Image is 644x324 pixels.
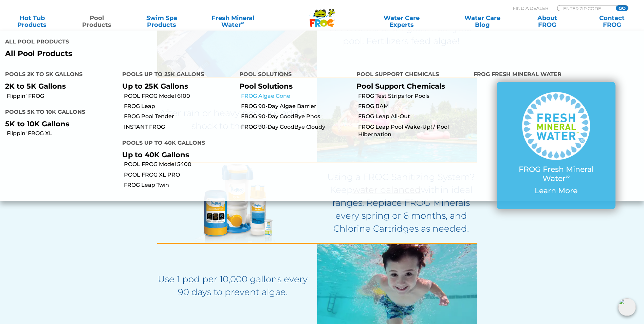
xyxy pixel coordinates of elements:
a: FROG Leap Pool Wake-Up! / Pool Hibernation [358,123,468,139]
a: FROG 90-Day GoodBye Phos [241,113,351,120]
input: GO [616,5,628,11]
a: ContactFROG [587,15,637,28]
a: All Pool Products [5,49,317,58]
a: Hot TubProducts [7,15,57,28]
a: FROG BAM [358,103,468,110]
a: AboutFROG [522,15,572,28]
a: FROG 90-Day Algae Barrier [241,103,351,110]
h4: FROG Fresh Mineral Water [474,68,639,82]
p: Learn More [510,186,602,195]
a: FROG Test Strips for Pools [358,92,468,100]
a: FROG 90-Day GoodBye Cloudy [241,123,351,131]
h4: All Pool Products [5,36,317,49]
a: FROG Leap [124,103,234,110]
h4: Pool Support Chemicals [356,68,463,82]
a: POOL FROG Model 6100 [124,92,234,100]
a: FROG Leap All-Out [358,113,468,120]
a: FROG Pool Tender [124,113,234,120]
h4: Pools up to 25K Gallons [122,68,229,82]
p: Find A Dealer [513,5,548,11]
a: PoolProducts [72,15,122,28]
h4: Pools 2K to 5K Gallons [5,68,112,82]
img: Pool FROG - Converter [157,163,317,243]
sup: ∞ [566,173,570,180]
p: Pool Support Chemicals [356,82,463,90]
a: FROG Fresh Mineral Water∞ Learn More [510,92,602,199]
a: Water CareBlog [457,15,508,28]
a: Swim SpaProducts [136,15,187,28]
img: openIcon [618,298,636,316]
p: Up to 40K Gallons [122,150,229,159]
h4: Pool Solutions [239,68,346,82]
p: FROG Fresh Mineral Water [510,165,602,183]
p: 5K to 10K Gallons [5,120,112,128]
a: POOL FROG XL PRO [124,171,234,179]
a: Water CareExperts [361,15,443,28]
a: INSTANT FROG [124,123,234,131]
a: Flippin' FROG XL [7,130,117,137]
a: FROG Algae Gone [241,92,351,100]
p: Using a FROG Sanitizing System? Keep within ideal ranges. Replace FROG Minerals every spring or 6... [326,170,477,235]
a: Pool Solutions [239,82,293,90]
h4: Pools up to 40K Gallons [122,137,229,150]
a: Flippin’ FROG [7,92,117,100]
a: FROG Leap Twin [124,181,234,189]
p: Use 1 pod per 10,000 gallons every 90 days to prevent algae. [157,273,309,299]
h4: Pools 5K to 10K Gallons [5,106,112,120]
sup: ∞ [241,20,244,25]
input: Zip Code Form [563,5,608,11]
p: 2K to 5K Gallons [5,82,112,90]
a: POOL FROG Model 5400 [124,161,234,168]
p: Up to 25K Gallons [122,82,229,90]
a: Fresh MineralWater∞ [201,15,264,28]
